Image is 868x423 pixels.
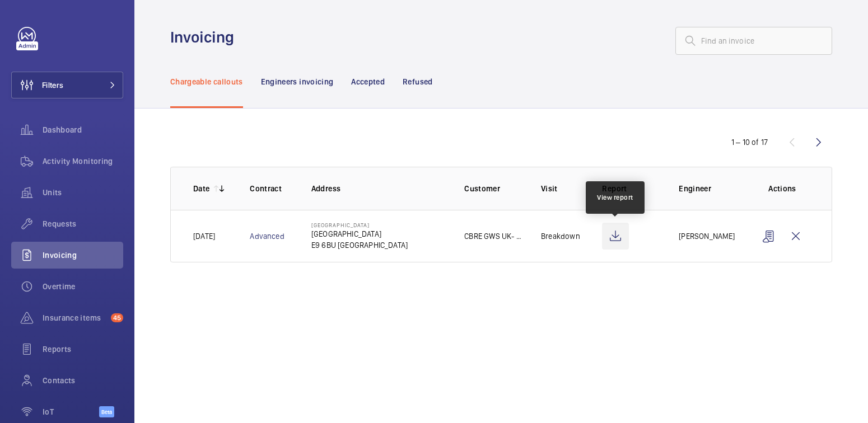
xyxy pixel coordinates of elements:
[311,222,408,228] p: [GEOGRAPHIC_DATA]
[43,124,123,135] span: Dashboard
[43,406,99,417] span: IoT
[311,228,408,239] p: [GEOGRAPHIC_DATA]
[541,183,584,194] p: Visit
[403,76,432,87] p: Refused
[541,231,580,242] p: Breakdown
[193,183,209,194] p: Date
[43,344,123,355] span: Reports
[679,231,735,242] p: [PERSON_NAME]
[43,312,106,323] span: Insurance items
[170,76,243,87] p: Chargeable callouts
[675,27,832,55] input: Find an invoice
[111,313,123,322] span: 45
[11,72,123,98] button: Filters
[731,137,768,148] div: 1 – 10 of 17
[250,232,284,241] a: Advanced
[43,375,123,386] span: Contacts
[597,192,633,203] div: View report
[43,218,123,229] span: Requests
[311,183,447,194] p: Address
[193,231,215,242] p: [DATE]
[43,156,123,167] span: Activity Monitoring
[755,183,809,194] p: Actions
[43,250,123,261] span: Invoicing
[464,231,523,242] p: CBRE GWS UK- [GEOGRAPHIC_DATA] (Critical)
[261,76,334,87] p: Engineers invoicing
[250,183,293,194] p: Contract
[311,239,408,251] p: E9 6BU [GEOGRAPHIC_DATA]
[679,183,738,194] p: Engineer
[99,406,114,417] span: Beta
[43,187,123,198] span: Units
[170,27,241,48] h1: Invoicing
[351,76,385,87] p: Accepted
[43,281,123,292] span: Overtime
[42,79,63,91] span: Filters
[464,183,523,194] p: Customer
